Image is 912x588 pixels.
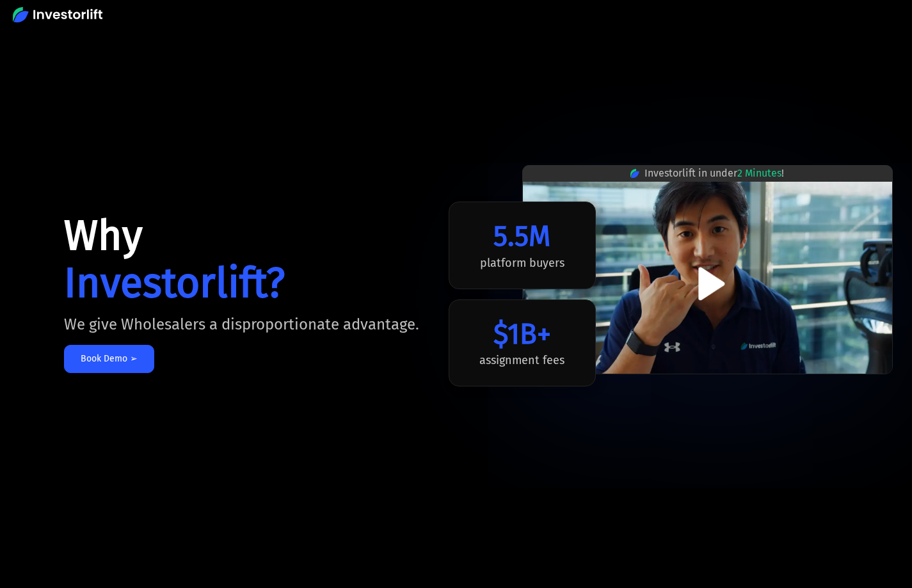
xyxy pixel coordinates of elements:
a: Book Demo ➢ [64,345,154,373]
div: platform buyers [480,257,564,271]
div: $1B+ [493,318,551,352]
span: 2 Minutes [737,167,781,179]
h1: Investorlift? [64,263,285,304]
div: We give Wholesalers a disproportionate advantage. [64,314,419,335]
iframe: Customer reviews powered by Trustpilot [611,381,803,396]
a: open lightbox [679,255,736,312]
h1: Why [64,216,142,257]
div: assignment fees [479,354,564,368]
div: 5.5M [493,220,550,254]
div: Investorlift in under ! [644,166,784,181]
